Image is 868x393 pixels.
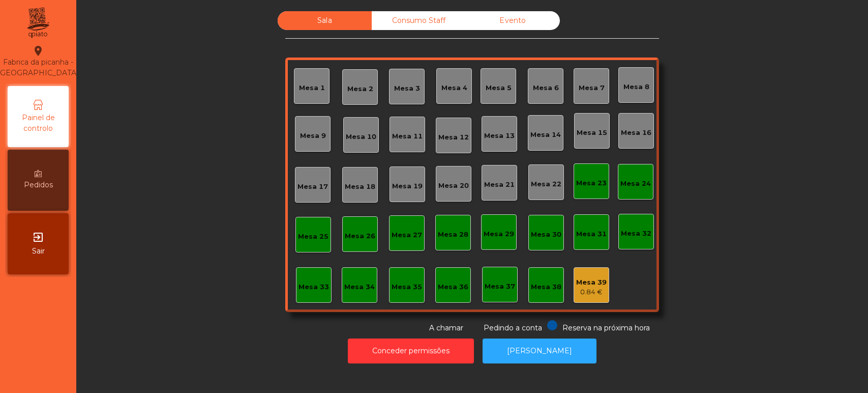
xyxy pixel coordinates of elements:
[392,282,422,292] div: Mesa 35
[299,83,325,93] div: Mesa 1
[345,182,375,192] div: Mesa 18
[531,179,561,189] div: Mesa 22
[438,181,469,191] div: Mesa 20
[429,323,463,332] span: A chamar
[300,131,326,141] div: Mesa 9
[484,180,515,190] div: Mesa 21
[392,181,423,191] div: Mesa 19
[577,128,607,138] div: Mesa 15
[483,339,596,363] button: [PERSON_NAME]
[466,11,560,30] div: Evento
[32,231,44,243] i: exit_to_app
[484,229,514,239] div: Mesa 29
[576,287,607,297] div: 0.84 €
[438,132,469,143] div: Mesa 12
[392,131,423,142] div: Mesa 11
[278,11,372,30] div: Sala
[438,282,468,292] div: Mesa 36
[438,230,468,240] div: Mesa 28
[298,282,329,292] div: Mesa 33
[32,246,45,257] span: Sair
[346,132,376,142] div: Mesa 10
[530,130,561,140] div: Mesa 14
[441,83,467,93] div: Mesa 4
[344,282,375,292] div: Mesa 34
[298,232,328,242] div: Mesa 25
[485,282,515,292] div: Mesa 37
[579,83,605,93] div: Mesa 7
[621,128,651,138] div: Mesa 16
[623,82,649,92] div: Mesa 8
[621,229,651,239] div: Mesa 32
[531,230,561,240] div: Mesa 30
[32,45,44,57] i: location_on
[372,11,466,30] div: Consumo Staff
[531,282,561,292] div: Mesa 38
[533,83,559,93] div: Mesa 6
[348,339,474,363] button: Conceder permissões
[10,113,66,134] span: Painel de controlo
[394,83,420,94] div: Mesa 3
[297,182,328,192] div: Mesa 17
[392,230,422,240] div: Mesa 27
[620,179,651,189] div: Mesa 24
[486,83,512,93] div: Mesa 5
[347,84,373,94] div: Mesa 2
[484,323,542,332] span: Pedindo a conta
[25,5,50,41] img: qpiato
[24,180,53,190] span: Pedidos
[562,323,650,332] span: Reserva na próxima hora
[345,231,375,241] div: Mesa 26
[576,277,607,288] div: Mesa 39
[484,131,515,141] div: Mesa 13
[576,178,607,188] div: Mesa 23
[576,229,607,239] div: Mesa 31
